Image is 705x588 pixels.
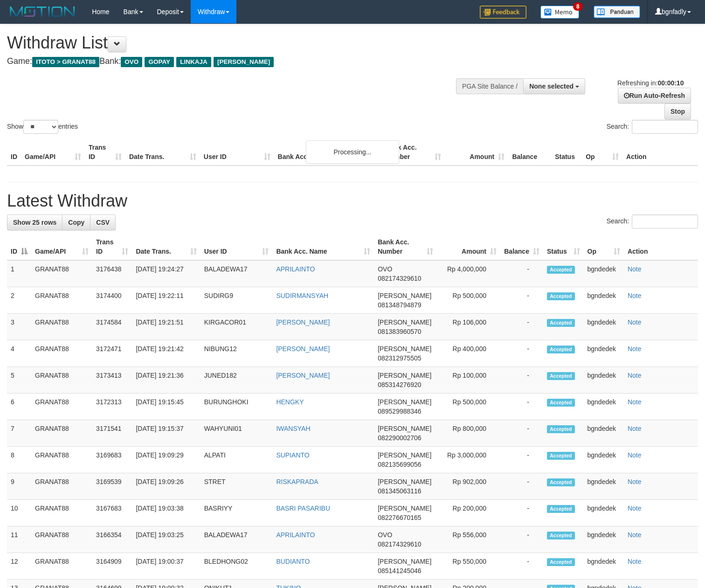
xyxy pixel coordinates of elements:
[378,345,431,353] span: [PERSON_NAME]
[7,553,31,580] td: 12
[132,420,200,447] td: [DATE] 19:15:37
[21,139,85,166] th: Game/API
[31,500,92,526] td: GRANAT88
[547,452,575,460] span: Accepted
[125,139,200,166] th: Date Trans.
[628,265,642,273] a: Note
[132,260,200,287] td: [DATE] 19:24:27
[7,34,461,52] h1: Withdraw List
[551,139,582,166] th: Status
[132,287,200,314] td: [DATE] 19:22:11
[437,234,500,260] th: Amount: activate to sort column ascending
[628,292,642,299] a: Note
[7,340,31,367] td: 4
[31,553,92,580] td: GRANAT88
[500,314,543,340] td: -
[622,139,698,166] th: Action
[378,301,421,309] span: Copy 081348794879 to clipboard
[664,104,691,119] a: Stop
[573,2,583,11] span: 8
[200,314,273,340] td: KIRGACOR01
[378,425,431,432] span: [PERSON_NAME]
[547,372,575,380] span: Accepted
[500,340,543,367] td: -
[276,425,310,432] a: IWANSYAH
[132,314,200,340] td: [DATE] 19:21:51
[378,318,431,326] span: [PERSON_NAME]
[437,367,500,394] td: Rp 100,000
[456,78,523,94] div: PGA Site Balance /
[92,260,132,287] td: 3176438
[584,500,624,526] td: bgndedek
[378,478,431,485] span: [PERSON_NAME]
[276,558,310,565] a: BUDIANTO
[96,219,110,226] span: CSV
[547,425,575,433] span: Accepted
[90,214,116,230] a: CSV
[7,214,62,230] a: Show 25 rows
[378,461,421,468] span: Copy 082135699056 to clipboard
[378,505,431,512] span: [PERSON_NAME]
[378,514,421,521] span: Copy 082276670165 to clipboard
[500,553,543,580] td: -
[378,434,421,442] span: Copy 082290002706 to clipboard
[378,567,421,574] span: Copy 085141245046 to clipboard
[272,234,374,260] th: Bank Acc. Name: activate to sort column ascending
[200,553,273,580] td: BLEDHONG02
[547,346,575,353] span: Accepted
[624,234,698,260] th: Action
[508,139,551,166] th: Balance
[92,473,132,500] td: 3169539
[200,139,274,166] th: User ID
[584,420,624,447] td: bgndedek
[437,394,500,420] td: Rp 500,000
[628,398,642,406] a: Note
[92,314,132,340] td: 3174584
[145,57,174,67] span: GOPAY
[13,219,56,226] span: Show 25 rows
[92,234,132,260] th: Trans ID: activate to sort column ascending
[584,260,624,287] td: bgndedek
[31,447,92,473] td: GRANAT88
[584,394,624,420] td: bgndedek
[628,318,642,326] a: Note
[437,447,500,473] td: Rp 3,000,000
[584,553,624,580] td: bgndedek
[31,367,92,394] td: GRANAT88
[378,487,421,495] span: Copy 081345063116 to clipboard
[276,451,309,459] a: SUPIANTO
[31,394,92,420] td: GRANAT88
[276,345,330,353] a: [PERSON_NAME]
[200,287,273,314] td: SUDIRG9
[500,447,543,473] td: -
[628,478,642,485] a: Note
[200,526,273,553] td: BALADEWA17
[523,78,585,94] button: None selected
[378,354,421,362] span: Copy 082312975505 to clipboard
[132,340,200,367] td: [DATE] 19:21:42
[500,234,543,260] th: Balance: activate to sort column ascending
[7,192,698,210] h1: Latest Withdraw
[584,234,624,260] th: Op: activate to sort column ascending
[547,292,575,300] span: Accepted
[92,367,132,394] td: 3173413
[7,473,31,500] td: 9
[7,314,31,340] td: 3
[121,57,142,67] span: OVO
[378,372,431,379] span: [PERSON_NAME]
[437,500,500,526] td: Rp 200,000
[500,394,543,420] td: -
[543,234,584,260] th: Status: activate to sort column ascending
[547,319,575,327] span: Accepted
[132,447,200,473] td: [DATE] 19:09:29
[132,473,200,500] td: [DATE] 19:09:26
[437,473,500,500] td: Rp 902,000
[276,292,328,299] a: SUDIRMANSYAH
[500,500,543,526] td: -
[618,88,691,104] a: Run Auto-Refresh
[276,318,330,326] a: [PERSON_NAME]
[547,532,575,540] span: Accepted
[628,531,642,539] a: Note
[628,345,642,353] a: Note
[132,553,200,580] td: [DATE] 19:00:37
